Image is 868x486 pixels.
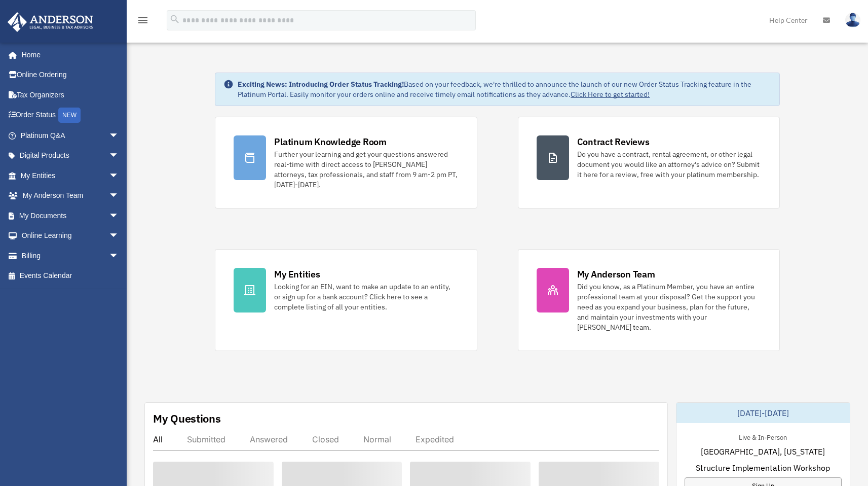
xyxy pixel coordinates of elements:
span: arrow_drop_down [109,146,129,166]
div: Contract Reviews [577,135,650,148]
div: Further your learning and get your questions answered real-time with direct access to [PERSON_NAM... [274,149,458,190]
span: Structure Implementation Workshop [696,462,830,474]
a: Click Here to get started! [571,90,650,99]
a: My Entities Looking for an EIN, want to make an update to an entity, or sign up for a bank accoun... [215,249,477,351]
i: menu [137,14,149,26]
a: Order StatusNEW [7,105,134,126]
a: My Anderson Teamarrow_drop_down [7,186,134,206]
a: menu [137,18,149,26]
a: My Anderson Team Did you know, as a Platinum Member, you have an entire professional team at your... [518,249,780,351]
div: My Entities [274,268,320,281]
span: arrow_drop_down [109,165,129,186]
span: arrow_drop_down [109,226,129,247]
a: My Entitiesarrow_drop_down [7,165,134,186]
a: Platinum Knowledge Room Further your learning and get your questions answered real-time with dire... [215,117,477,209]
img: Anderson Advisors Platinum Portal [5,12,96,32]
div: My Anderson Team [577,268,655,281]
a: My Documentsarrow_drop_down [7,205,134,226]
div: Submitted [187,434,225,444]
a: Digital Productsarrow_drop_down [7,146,134,166]
div: Looking for an EIN, want to make an update to an entity, or sign up for a bank account? Click her... [274,282,458,312]
div: Did you know, as a Platinum Member, you have an entire professional team at your disposal? Get th... [577,282,761,332]
div: Do you have a contract, rental agreement, or other legal document you would like an attorney's ad... [577,149,761,180]
a: Billingarrow_drop_down [7,246,134,266]
div: Live & In-Person [731,431,795,442]
a: Home [7,45,129,65]
div: NEW [58,108,81,123]
div: Expedited [416,434,454,444]
a: Online Ordering [7,65,134,85]
strong: Exciting News: Introducing Order Status Tracking! [238,80,404,89]
span: arrow_drop_down [109,205,129,226]
i: search [169,14,180,25]
div: Answered [250,434,288,444]
div: Normal [363,434,391,444]
span: arrow_drop_down [109,186,129,206]
a: Tax Organizers [7,85,134,105]
div: All [153,434,163,444]
div: Platinum Knowledge Room [274,135,387,148]
a: Contract Reviews Do you have a contract, rental agreement, or other legal document you would like... [518,117,780,209]
div: [DATE]-[DATE] [676,403,850,423]
div: My Questions [153,411,221,426]
a: Events Calendar [7,266,134,286]
div: Based on your feedback, we're thrilled to announce the launch of our new Order Status Tracking fe... [238,79,771,99]
a: Platinum Q&Aarrow_drop_down [7,125,134,146]
div: Closed [312,434,339,444]
span: arrow_drop_down [109,125,129,146]
span: [GEOGRAPHIC_DATA], [US_STATE] [701,445,825,458]
a: Online Learningarrow_drop_down [7,226,134,246]
span: arrow_drop_down [109,246,129,266]
img: User Pic [845,13,860,27]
